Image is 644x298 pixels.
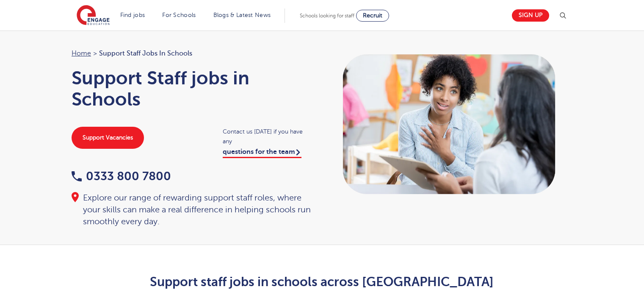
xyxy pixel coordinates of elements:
a: Home [72,50,91,57]
img: Engage Education [77,5,110,26]
div: Explore our range of rewarding support staff roles, where your skills can make a real difference ... [72,192,314,228]
a: Sign up [512,9,549,22]
strong: Support staff jobs in schools across [GEOGRAPHIC_DATA] [150,275,494,289]
a: Blogs & Latest News [213,12,271,18]
span: Contact us [DATE] if you have any [223,127,314,146]
a: Support Vacancies [72,127,144,149]
span: Schools looking for staff [300,13,354,19]
span: Recruit [363,12,382,19]
span: > [93,50,97,57]
a: Recruit [356,10,389,22]
a: Find jobs [120,12,145,18]
a: 0333 800 7800 [72,170,171,183]
nav: breadcrumb [72,48,314,59]
span: Support Staff jobs in Schools [99,48,192,59]
a: questions for the team [223,148,301,158]
h1: Support Staff jobs in Schools [72,67,314,110]
a: For Schools [162,12,196,18]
